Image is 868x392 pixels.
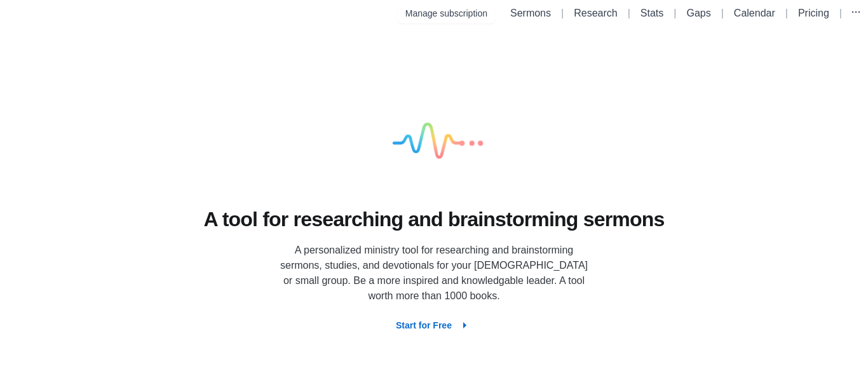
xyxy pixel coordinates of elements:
[398,3,495,24] button: Manage subscription
[716,6,729,21] li: |
[204,206,665,233] h1: A tool for researching and brainstorming sermons
[556,6,569,21] li: |
[510,8,551,18] a: Sermons
[370,79,498,206] img: logo
[623,6,635,21] li: |
[574,8,617,18] a: Research
[386,320,482,330] a: Start for Free
[275,243,593,304] p: A personalized ministry tool for researching and brainstorming sermons, studies, and devotionals ...
[386,314,482,337] button: Start for Free
[668,6,681,21] li: |
[734,8,775,18] a: Calendar
[834,6,847,21] li: |
[798,8,829,18] a: Pricing
[686,8,710,18] a: Gaps
[641,8,663,18] a: Stats
[780,6,793,21] li: |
